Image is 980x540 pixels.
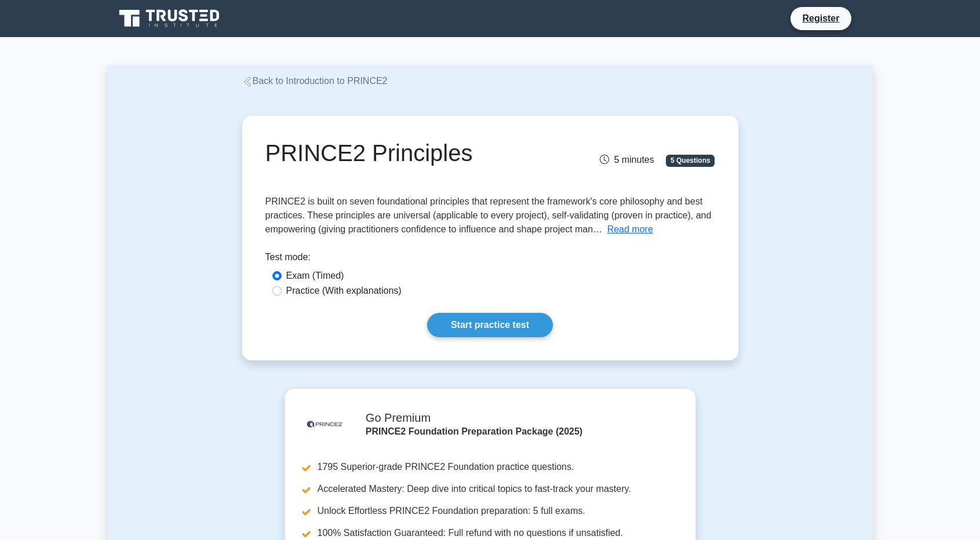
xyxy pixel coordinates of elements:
label: Practice (With explanations) [286,284,402,298]
span: PRINCE2 is built on seven foundational principles that represent the framework's core philosophy ... [265,196,712,234]
button: Read more [607,222,653,236]
a: Start practice test [427,313,553,337]
a: Register [795,11,846,25]
label: Exam (Timed) [286,269,344,283]
span: 5 minutes [600,155,654,165]
div: Test mode: [265,250,715,269]
h1: PRINCE2 Principles [265,139,560,167]
a: Back to Introduction to PRINCE2 [242,76,388,86]
span: 5 Questions [666,155,715,166]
